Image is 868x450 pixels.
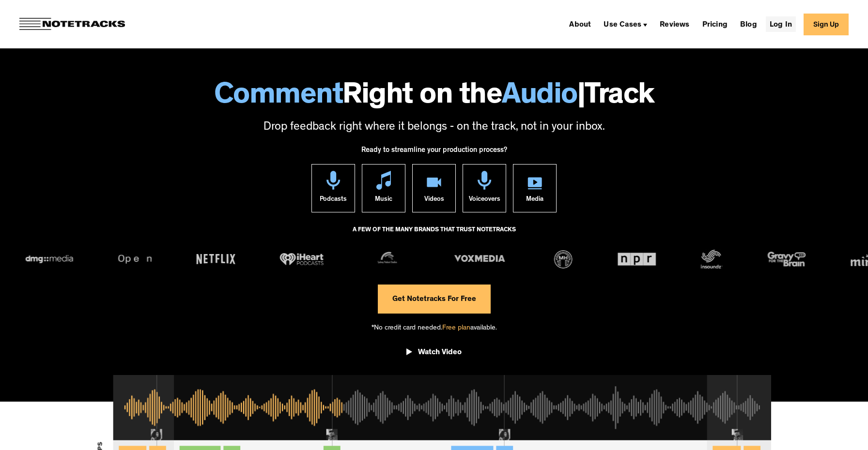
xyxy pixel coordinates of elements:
[311,164,355,212] a: Podcasts
[469,190,500,212] div: Voiceovers
[656,16,693,32] a: Reviews
[600,16,651,32] div: Use Cases
[604,21,641,29] div: Use Cases
[372,314,497,341] div: *No credit card needed. available.
[375,190,392,212] div: Music
[378,285,491,314] a: Get Notetracks For Free
[10,120,858,136] p: Drop feedback right where it belongs - on the track, not in your inbox.
[463,164,506,212] a: Voiceovers
[424,190,444,212] div: Videos
[353,222,516,248] div: A FEW OF THE MANY BRANDS THAT TRUST NOTETRACKS
[698,16,731,32] a: Pricing
[406,341,462,368] a: open lightbox
[418,348,462,358] div: Watch Video
[736,16,761,32] a: Blog
[320,190,347,212] div: Podcasts
[577,82,585,112] span: |
[804,14,849,35] a: Sign Up
[442,325,470,332] span: Free plan
[362,164,405,212] a: Music
[526,190,543,212] div: Media
[766,16,796,32] a: Log In
[214,82,343,112] span: Comment
[565,16,595,32] a: About
[502,82,577,112] span: Audio
[361,141,507,164] div: Ready to streamline your production process?
[412,164,456,212] a: Videos
[513,164,557,212] a: Media
[10,82,858,112] h1: Right on the Track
